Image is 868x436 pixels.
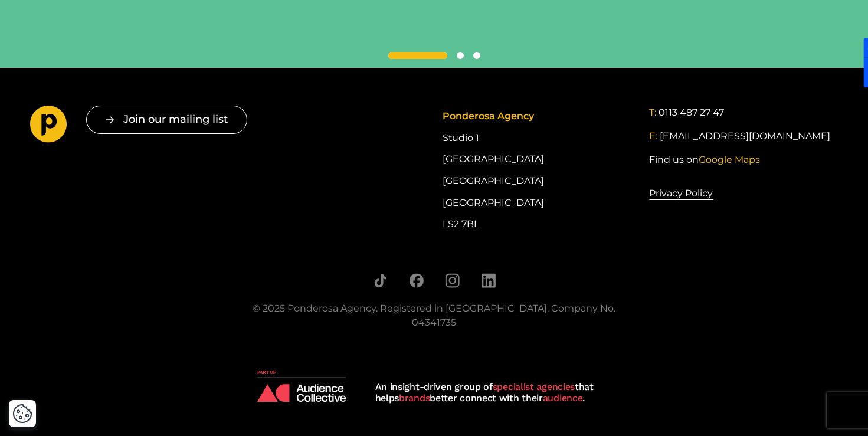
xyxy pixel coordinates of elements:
[443,110,534,122] span: Ponderosa Agency
[237,301,632,330] div: © 2025 Ponderosa Agency. Registered in [GEOGRAPHIC_DATA]. Company No. 04341735
[399,392,430,404] strong: brands
[30,106,67,147] a: Go to homepage
[86,106,247,133] button: Join our mailing list
[493,381,575,392] strong: specialist agencies
[257,370,346,402] img: Audience Collective logo
[543,392,583,404] strong: audience
[660,129,830,143] a: [EMAIL_ADDRESS][DOMAIN_NAME]
[12,404,32,424] button: Cookie Settings
[443,106,631,235] div: Studio 1 [GEOGRAPHIC_DATA] [GEOGRAPHIC_DATA] [GEOGRAPHIC_DATA] LS2 7BL
[649,153,760,167] a: Find us onGoogle Maps
[375,381,611,404] div: An insight-driven group of that helps better connect with their .
[699,154,760,165] span: Google Maps
[659,106,724,120] a: 0113 487 27 47
[649,107,656,118] span: T:
[649,186,713,201] a: Privacy Policy
[12,404,32,424] img: Revisit consent button
[373,273,388,288] a: Follow us on TikTok
[445,273,460,288] a: Follow us on Instagram
[409,273,424,288] a: Follow us on Facebook
[481,273,496,288] a: Follow us on LinkedIn
[649,130,657,142] span: E:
